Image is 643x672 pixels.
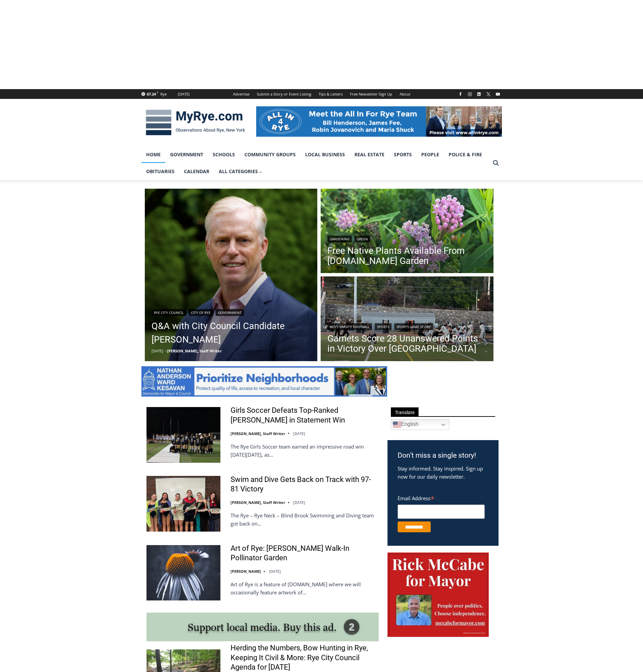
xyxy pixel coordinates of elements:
a: Green [354,236,370,242]
a: Community Groups [240,146,300,163]
nav: Secondary Navigation [229,89,414,99]
a: City of Rye [189,309,213,316]
a: Sports [375,323,392,330]
a: Police & Fire [444,146,487,163]
time: [DATE] [269,569,281,574]
div: | | [152,308,311,316]
time: [DATE] [152,348,163,353]
img: en [393,421,401,429]
img: support local media, buy this ad [146,613,379,641]
a: About [396,89,414,99]
a: Gardening [327,236,352,242]
a: [PERSON_NAME], Staff Writer [231,500,285,505]
time: [DATE] [293,500,305,505]
a: Government [165,146,208,163]
a: Sports [389,146,417,163]
a: Home [141,146,165,163]
span: – [165,348,167,353]
time: [DATE] [293,431,305,436]
span: 67.24 [147,91,156,97]
div: Rye [160,91,167,97]
a: Calendar [179,163,214,180]
a: Instagram [466,90,474,98]
p: The Rye Girls Soccer team earned an impressive road win [DATE][DATE], as… [231,442,379,459]
img: MyRye.com [141,105,249,140]
h3: Don’t miss a single story! [398,450,488,461]
button: View Search Form [490,157,502,169]
a: People [417,146,444,163]
a: Garnets Score 28 Unanswered Points in Victory Over [GEOGRAPHIC_DATA] [327,333,487,354]
a: [PERSON_NAME], Staff Writer [231,431,285,436]
img: Girls Soccer Defeats Top-Ranked Albertus Magnus in Statement Win [146,407,220,462]
a: Rye City Council [152,309,186,316]
a: Read More Garnets Score 28 Unanswered Points in Victory Over Yorktown [321,276,493,363]
p: The Rye – Rye Neck – Blind Brook Swimming and Diving team got back on… [231,511,379,528]
a: [PERSON_NAME] [231,569,261,574]
span: Translate [391,407,419,416]
a: Real Estate [350,146,389,163]
img: Art of Rye: Edith Read Walk-In Pollinator Garden [146,545,220,600]
p: Stay informed. Stay inspired. Sign up now for our daily newsletter. [398,464,488,481]
span: F [157,90,158,94]
a: YouTube [494,90,502,98]
a: Tips & Letters [315,89,346,99]
span: All Categories [219,168,263,175]
a: Facebook [456,90,464,98]
a: Sports Game Story [394,323,433,330]
img: McCabe for Mayor [387,553,489,637]
a: Boys Varsity Football [327,323,372,330]
a: Read More Q&A with City Council Candidate James Ward [145,189,318,361]
a: Free Native Plants Available From [DOMAIN_NAME] Garden [327,246,487,266]
a: Swim and Dive Gets Back on Track with 97-81 Victory [231,475,379,494]
nav: Primary Navigation [141,146,490,180]
a: Schools [208,146,240,163]
div: | | [327,322,487,330]
div: | [327,234,487,242]
a: Q&A with City Council Candidate [PERSON_NAME] [152,319,311,346]
a: X [484,90,492,98]
img: All in for Rye [256,106,502,137]
a: Free Newsletter Sign Up [346,89,396,99]
img: (PHOTO: Rye Football's Henry Shoemaker (#5) kicks an extra point in his team's 42-13 win vs Yorkt... [321,276,493,363]
a: Girls Soccer Defeats Top-Ranked [PERSON_NAME] in Statement Win [231,406,379,425]
p: Art of Rye is a feature of [DOMAIN_NAME] where we will occasionally feature artwork of… [231,580,379,596]
img: Swim and Dive Gets Back on Track with 97-81 Victory [146,476,220,531]
img: (PHOTO: Swamp Milkweed (Asclepias incarnata) in the MyRye.com Garden, July 2025.) [321,189,493,275]
a: Obituaries [141,163,179,180]
a: Submit a Story or Event Listing [253,89,315,99]
a: Local Business [300,146,350,163]
div: [DATE] [178,91,190,97]
a: [PERSON_NAME], Staff Writer [167,348,222,353]
label: Email Address [398,491,485,504]
a: Read More Free Native Plants Available From MyRye.com Garden [321,189,493,275]
img: PHOTO: James Ward, Chair of the Rye Sustainability Committee, is running for Rye City Council thi... [145,189,318,361]
a: Government [216,309,244,316]
a: All Categories [214,163,267,180]
a: Advertise [229,89,253,99]
a: Linkedin [475,90,483,98]
a: Art of Rye: [PERSON_NAME] Walk-In Pollinator Garden [231,544,379,563]
a: English [391,419,449,430]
